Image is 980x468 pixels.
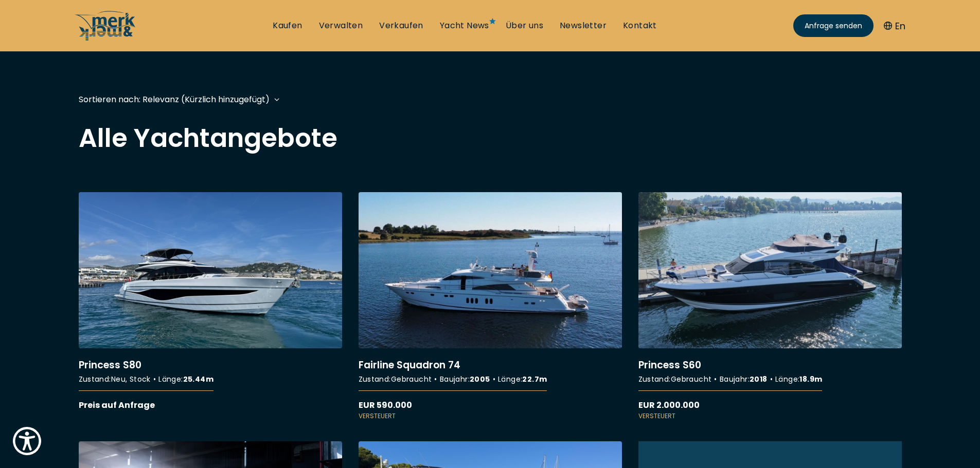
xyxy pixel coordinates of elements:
button: Show Accessibility Preferences [10,424,44,458]
a: Verwalten [319,20,363,31]
a: More details aboutFairline Squadron 74 [359,192,622,421]
a: More details aboutPrincess S80 [79,192,342,411]
a: More details aboutPrincess S60 [638,192,902,421]
a: Kaufen [273,20,302,31]
a: Anfrage senden [793,14,874,37]
a: Verkaufen [379,20,423,31]
a: Über uns [506,20,543,31]
a: Yacht News [440,20,489,31]
h2: Alle Yachtangebote [79,125,902,151]
button: En [884,19,905,33]
span: Anfrage senden [805,21,862,31]
a: Newsletter [560,20,607,31]
a: Kontakt [623,20,657,31]
div: Sortieren nach: Relevanz (Kürzlich hinzugefügt) [79,93,270,106]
